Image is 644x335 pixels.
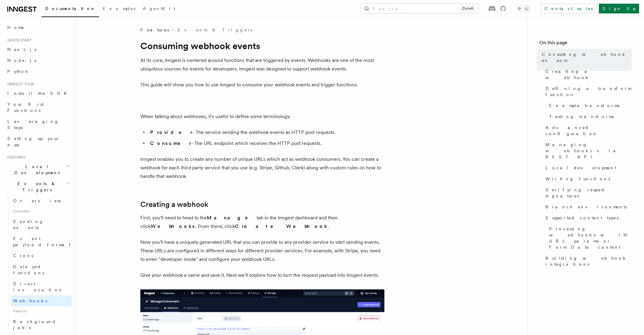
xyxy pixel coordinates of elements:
span: Verifying request signatures [545,187,632,199]
span: Processing webhooks with URL params or Form Data content [549,226,632,250]
span: Advanced configuration [545,124,632,137]
span: Crons [13,253,33,258]
span: Leveraging Steps [7,119,59,130]
p: This guide will show you how to use Inngest to consume your webhook events and trigger functions. [140,81,384,89]
span: Python [7,69,30,74]
p: Now you'll have a uniquely generated URL that you can provide to any provider service to start se... [140,238,384,264]
a: Your first Functions [5,99,72,116]
li: - The URL endpoint which receives the HTTP post requests. [148,139,384,148]
span: Defining a transform function [545,85,632,98]
strong: Provider [150,129,192,135]
a: Events & Triggers [178,27,252,33]
strong: Manage [207,215,257,221]
p: At its core, Inngest is centered around functions that are triggered by events. Webhooks are one ... [140,56,384,73]
a: Home [5,22,72,33]
a: Delayed functions [11,261,72,278]
a: Example transforms [547,100,632,111]
span: Delayed functions [13,264,44,275]
button: Search...Ctrl+K [361,4,478,13]
a: Sign Up [599,4,639,13]
span: Overview [13,198,76,203]
span: Events & Triggers [5,181,67,193]
span: Essentials [11,206,72,216]
span: Managing webhooks via REST API [545,142,632,160]
a: Building webhook integrations [543,253,632,270]
span: Setting up your app [7,136,60,147]
a: Python [5,66,72,77]
kbd: Ctrl+K [461,5,475,12]
a: Node.js [5,55,72,66]
span: Documentation [45,6,95,11]
a: Sending events [11,216,72,233]
a: Direct invocation [11,278,72,295]
a: Event payload format [11,233,72,250]
span: Examples [103,6,135,11]
p: When talking about webhooks, it's useful to define some terminology: [140,112,384,121]
span: Example transforms [549,103,619,109]
a: Overview [11,195,72,206]
a: Defining a transform function [543,83,632,100]
a: Consuming webhook events [539,49,632,66]
span: Webhooks [13,298,47,303]
p: Give your webhook a name and save it. Next we'll explore how to turn the request payload into Inn... [140,271,384,279]
span: Your first Functions [7,102,44,113]
span: Features [140,27,169,33]
span: Consuming webhook events [542,51,632,63]
button: Events & Triggers [5,178,72,195]
span: Writing functions [545,176,610,182]
button: Local Development [5,161,72,178]
a: Examples [99,2,139,16]
span: Event payload format [13,236,70,247]
span: AgentKit [143,6,175,11]
a: Crons [11,250,72,261]
a: Creating a webhook [543,66,632,83]
a: Branch environments [543,201,632,212]
a: Writing functions [543,173,632,184]
a: Advanced configuration [543,122,632,139]
span: Local development [545,165,616,171]
a: Verifying request signatures [543,184,632,201]
strong: Webhooks [151,223,196,229]
a: Supported content types [543,212,632,223]
span: Direct invocation [13,281,63,292]
button: Toggle dark mode [516,5,531,12]
span: Branch environments [545,204,627,210]
span: Inngest tour [5,82,34,87]
span: Creating a webhook [545,68,632,81]
span: Node.js [7,58,36,63]
p: First, you'll need to head to the tab in the Inngest dashboard and then click . From there, click . [140,214,384,231]
span: Quick start [5,38,31,43]
span: Sending events [13,219,44,230]
a: Background jobs [11,316,72,333]
li: - The service sending the webhook events as HTTP post requests. [148,128,384,137]
h1: Consuming webhook events [140,40,384,51]
span: Supported content types [545,215,618,221]
a: Managing webhooks via REST API [543,139,632,162]
a: Testing transforms [547,111,632,122]
a: Setting up your app [5,133,72,150]
span: Home [7,24,24,31]
span: Building webhook integrations [545,255,632,267]
span: Local Development [5,164,67,176]
a: Next.js [5,44,72,55]
strong: Consumer [150,140,191,146]
span: Next.js [7,47,36,52]
strong: Create Webhook [235,223,328,229]
a: Webhooks [11,295,72,306]
a: Contact sales [541,4,596,13]
a: Leveraging Steps [5,116,72,133]
a: Documentation [41,2,99,17]
span: Testing transforms [549,113,614,120]
a: Processing webhooks with URL params or Form Data content [547,223,632,253]
h4: On this page [539,39,632,49]
a: Local development [543,162,632,173]
a: Creating a webhook [140,200,208,209]
span: Background jobs [13,319,56,330]
a: Install the SDK [5,88,72,99]
p: Inngest enables you to create any number of unique URLs which act as webhook consumers. You can c... [140,155,384,181]
span: Features [5,155,25,160]
span: Install the SDK [7,91,70,96]
span: Patterns [11,306,72,316]
a: AgentKit [139,2,179,16]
